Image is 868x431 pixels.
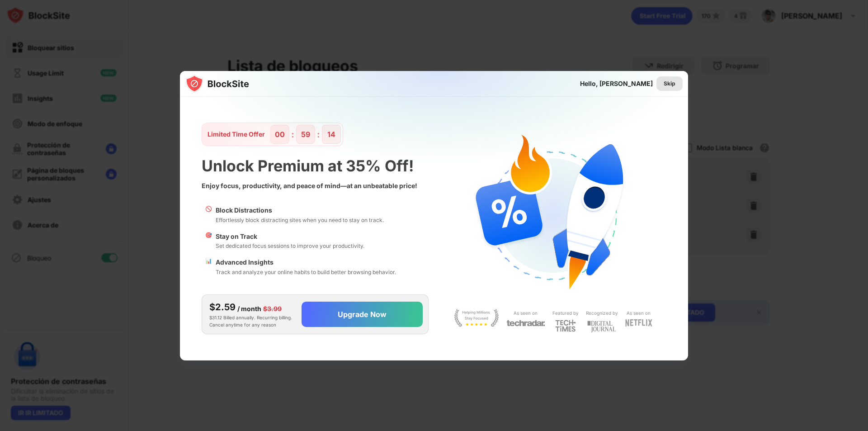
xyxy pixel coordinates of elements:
[216,257,396,267] div: Advanced Insights
[209,300,294,328] div: $31.12 Billed annually. Recurring billing. Cancel anytime for any reason
[506,319,545,327] img: light-techradar.svg
[625,319,652,327] img: light-netflix.svg
[216,268,396,276] div: Track and analyze your online habits to build better browsing behavior.
[263,304,282,314] div: $3.99
[185,71,693,250] img: gradient.svg
[205,257,212,276] div: 📊
[237,304,261,314] div: / month
[664,79,675,88] div: Skip
[209,300,236,314] div: $2.59
[587,319,616,334] img: light-digital-journal.svg
[514,309,538,317] div: As seen on
[555,319,576,332] img: light-techtimes.svg
[627,309,651,317] div: As seen on
[338,310,387,319] div: Upgrade Now
[454,309,499,327] img: light-stay-focus.svg
[586,309,618,317] div: Recognized by
[552,309,579,317] div: Featured by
